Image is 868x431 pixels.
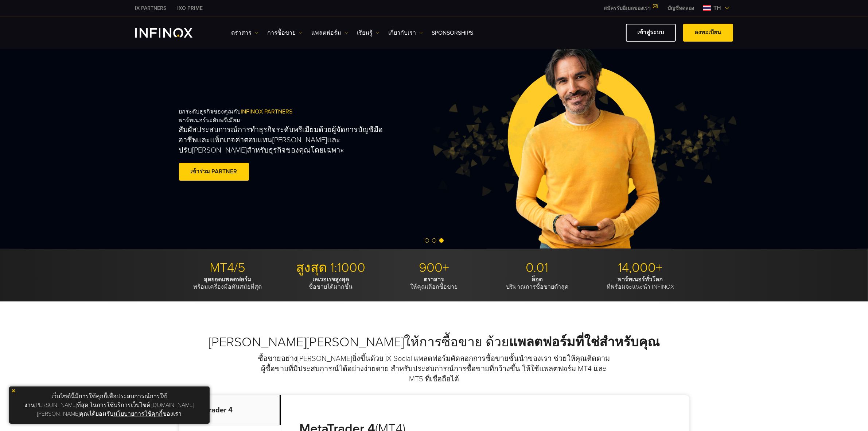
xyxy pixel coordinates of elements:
a: INFINOX Logo [135,28,210,38]
p: สูงสุด 1:1000 [282,260,380,276]
span: Go to slide 1 [425,238,429,243]
p: พร้อมเครื่องมือทันสมัยที่สุด [179,276,277,290]
p: ซื้อขายอย่าง[PERSON_NAME]ยิ่งขึ้นด้วย IX Social แพลตฟอร์มคัดลอกการซื้อขายชั้นนำของเรา ช่วยให้คุณต... [257,354,611,384]
p: 0.01 [489,260,586,276]
span: INFINOX PARTNERS [241,108,293,115]
a: Sponsorships [432,28,474,37]
p: ปริมาณการซื้อขายต่ำสุด [489,276,586,290]
p: MT4/5 [179,260,277,276]
p: ที่พร้อมจะแนะนำ INFINOX [592,276,689,290]
p: สัมผัสประสบการณ์การทำธุรกิจระดับพรีเมียมด้วยผู้จัดการบัญชีมืออาชีพและแพ็กเกจค่าตอบแทน[PERSON_NAME... [179,125,396,155]
a: สมัครรับอีเมลของเรา [599,5,662,11]
span: Go to slide 3 [439,238,444,243]
a: INFINOX MENU [662,4,700,12]
a: เข้าสู่ระบบ [626,24,676,42]
strong: ล็อต [532,276,543,283]
h2: [PERSON_NAME][PERSON_NAME]ให้การซื้อขาย ด้วย [179,334,689,350]
strong: เลเวอเรจสูงสุด [313,276,349,283]
a: ตราสาร [231,28,258,37]
p: ให้คุณเลือกซื้อขาย [385,276,483,290]
p: 14,000+ [592,260,689,276]
a: เรียนรู้ [357,28,379,37]
span: Go to slide 2 [432,238,436,243]
strong: ตราสาร [424,276,444,283]
a: INFINOX [172,4,209,12]
a: เกี่ยวกับเรา [389,28,423,37]
p: ซื้อขายได้มากขึ้น [282,276,380,290]
a: การซื้อขาย [268,28,303,37]
a: แพลตฟอร์ม [312,28,348,37]
strong: สุดยอดแพลตฟอร์ม [204,276,252,283]
strong: พาร์ทเนอร์ทั่วโลก [618,276,663,283]
div: ยกระดับธุรกิจของคุณกับ พาร์ทเนอร์ระดับพรีเมียม [179,96,449,194]
p: Metatrader 4 [179,395,281,426]
strong: แพลตฟอร์มที่ใช่สำหรับคุณ [509,334,659,350]
a: เข้าร่วม PARTNER [179,163,249,181]
p: 900+ [385,260,483,276]
span: th [711,4,724,12]
a: นโยบายการใช้คุกกี้ [113,410,163,417]
img: yellow close icon [11,388,16,393]
p: เว็บไซต์นี้มีการใช้คุกกี้เพื่อประสบการณ์การใช้งาน[PERSON_NAME]ที่สุด ในการใช้บริการเว็บไซต์ [DOMA... [13,390,206,420]
a: INFINOX [130,4,172,12]
a: ลงทะเบียน [683,24,733,42]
